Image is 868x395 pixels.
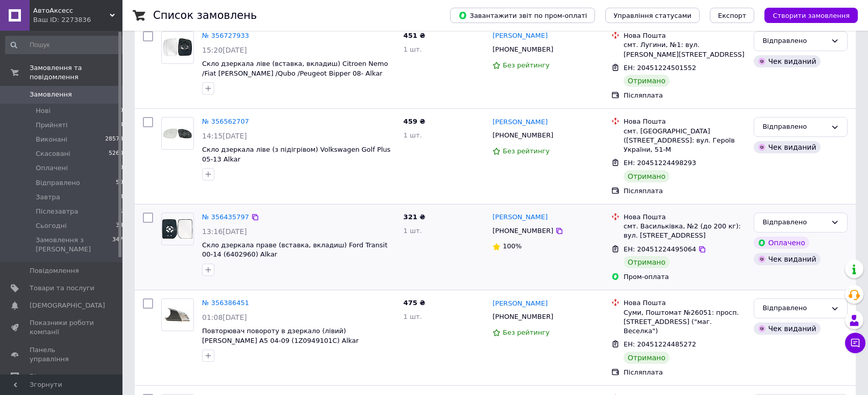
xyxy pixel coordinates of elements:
a: [PERSON_NAME] [492,213,548,222]
h1: Список замовлень [153,9,257,21]
div: Отримано [624,352,669,364]
div: Оплачено [754,237,809,249]
span: Без рейтингу [503,147,550,155]
span: Скасовані [36,149,70,158]
div: Отримано [624,256,669,268]
span: Експорт [718,12,747,19]
span: 5260 [109,149,123,158]
a: [PERSON_NAME] [492,31,548,41]
button: Чат з покупцем [845,333,865,353]
span: Післезавтра [36,207,78,216]
div: Відправлено [762,303,827,314]
span: Оплачені [36,164,68,173]
span: Без рейтингу [503,329,550,336]
div: Нова Пошта [624,298,746,308]
a: [PERSON_NAME] [492,118,548,127]
div: смт. Васильківка, №2 (до 200 кг): вул. [STREET_ADDRESS] [624,222,746,240]
a: № 356727933 [202,32,249,39]
span: [DEMOGRAPHIC_DATA] [30,301,105,310]
span: Панель управління [30,345,94,364]
span: 14:15[DATE] [202,132,247,140]
span: 01:08[DATE] [202,313,247,321]
div: Нова Пошта [624,31,746,40]
img: Фото товару [162,305,193,326]
div: Відправлено [762,122,827,132]
span: 1 шт. [404,227,422,235]
input: Пошук [5,36,124,54]
span: Завтра [36,193,60,202]
a: Скло дзеркала праве (вставка, вкладиш) Ford Transit 00-14 (6402960) Alkar [202,241,387,259]
a: Фото товару [161,117,194,150]
div: Отримано [624,75,669,87]
a: Створити замовлення [754,11,858,19]
span: 451 ₴ [404,32,426,39]
span: Створити замовлення [773,12,850,19]
span: 1 шт. [404,313,422,320]
a: Фото товару [161,31,194,64]
span: 50 [116,178,123,188]
span: [PHONE_NUMBER] [492,313,553,320]
div: Ваш ID: 2273836 [33,15,122,25]
span: ЕН: 20451224485272 [624,340,696,348]
span: ЕН: 20451224495064 [624,245,696,253]
div: Відправлено [762,36,827,47]
div: Післяплата [624,187,746,196]
span: Замовлення [30,90,72,99]
div: Чек виданий [754,141,820,153]
span: Повідомлення [30,266,79,275]
span: 28578 [105,135,123,144]
span: Відгуки [30,372,56,381]
span: ЕН: 20451224501552 [624,64,696,72]
div: смт. [GEOGRAPHIC_DATA] ([STREET_ADDRESS]: вул. Героїв України, 51-М [624,127,746,155]
span: Завантажити звіт по пром-оплаті [458,11,587,20]
span: Показники роботи компанії [30,318,94,337]
span: 13:16[DATE] [202,227,247,236]
div: смт. Лугини, №1: вул. [PERSON_NAME][STREET_ADDRESS] [624,40,746,59]
div: Чек виданий [754,322,820,335]
span: 1 шт. [404,45,422,53]
img: Фото товару [162,35,193,59]
a: Фото товару [161,298,194,331]
span: Замовлення з [PERSON_NAME] [36,236,112,254]
span: АвтоАксесс [33,6,110,15]
span: 347 [112,236,123,254]
span: Без рейтингу [503,61,550,69]
button: Управління статусами [605,8,700,23]
div: Післяплата [624,91,746,100]
a: № 356435797 [202,213,249,221]
span: 100% [503,242,522,250]
button: Завантажити звіт по пром-оплаті [450,8,595,23]
img: Фото товару [162,218,193,240]
span: 38 [116,221,123,230]
span: Товари та послуги [30,284,94,293]
span: [PHONE_NUMBER] [492,131,553,139]
div: Нова Пошта [624,213,746,222]
button: Створити замовлення [764,8,858,23]
img: Фото товару [162,122,193,146]
a: Повторювач повороту в дзеркало (лівий) [PERSON_NAME] A5 04-09 (1Z0949101C) Alkar [202,327,359,344]
span: 1 шт. [404,131,422,139]
div: Суми, Поштомат №26051: просп. [STREET_ADDRESS] ("маг. Веселка") [624,308,746,336]
div: Післяплата [624,368,746,377]
a: [PERSON_NAME] [492,299,548,309]
span: Виконані [36,135,67,144]
span: Відправлено [36,178,80,188]
span: Прийняті [36,121,67,130]
span: Сьогодні [36,221,67,230]
div: Отримано [624,170,669,182]
a: Скло дзеркала ліве (з підігрівом) Volkswagen Golf Plus 05-13 Alkar [202,146,390,163]
div: Чек виданий [754,253,820,265]
span: 459 ₴ [404,118,426,125]
a: Фото товару [161,213,194,245]
span: ЕН: 20451224498293 [624,159,696,167]
span: Замовлення та повідомлення [30,63,122,82]
div: Чек виданий [754,55,820,67]
span: Управління статусами [613,12,691,19]
div: Пром-оплата [624,272,746,282]
a: Скло дзеркала ліве (вставка, вкладиш) Citroеn Nemo /Fiat [PERSON_NAME] /Qubo /Peugeot Bipper 08- ... [202,60,388,77]
button: Експорт [710,8,755,23]
span: 15:20[DATE] [202,46,247,54]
